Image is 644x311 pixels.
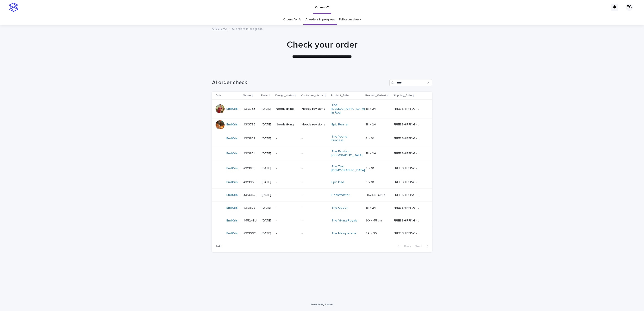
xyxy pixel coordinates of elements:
[302,152,328,155] p: -
[366,122,377,127] p: 18 x 24
[276,166,298,170] p: -
[626,4,633,11] div: EC
[262,152,272,155] p: [DATE]
[226,107,238,111] a: EmilCris
[394,218,423,223] p: FREE SHIPPING - preview in 1-2 business days, after your approval delivery will take 5-10 busines...
[212,118,432,131] tr: EmilCris #313783#313783 [DATE]Needs fixingNeeds revisionsEpic Runner 18 x 2418 x 24 FREE SHIPPING...
[243,106,256,111] p: #313753
[302,137,328,140] p: -
[331,103,365,114] a: The [DEMOGRAPHIC_DATA] In Red
[331,123,349,127] a: Epic Runner
[226,232,238,235] a: EmilCris
[262,219,272,223] p: [DATE]
[276,107,298,111] p: Needs fixing
[331,150,362,157] a: The Family in [GEOGRAPHIC_DATA]
[331,232,356,235] a: The Masquerade
[275,93,294,98] p: Design_status
[413,244,432,248] button: Next
[243,122,256,127] p: #313783
[226,180,238,184] a: EmilCris
[401,245,411,248] span: Back
[302,193,328,197] p: -
[276,219,298,223] p: -
[276,180,298,184] p: -
[212,227,432,240] tr: EmilCris #313902#313902 [DATE]--The Masquerade 24 x 3624 x 36 FREE SHIPPING - preview in 1-2 busi...
[262,137,272,140] p: [DATE]
[366,136,375,140] p: 8 x 10
[339,14,361,25] a: Full order check
[276,152,298,155] p: -
[212,26,227,31] a: Orders V3
[276,232,298,235] p: -
[331,219,357,223] a: The Viking Royals
[394,180,423,184] p: FREE SHIPPING - preview in 1-2 business days, after your approval delivery will take 5-10 b.d.
[226,152,238,155] a: EmilCris
[232,26,262,31] p: AI orders in progress
[283,14,301,25] a: Orders for AI
[262,193,272,197] p: [DATE]
[302,123,328,127] p: Needs revisions
[394,231,423,235] p: FREE SHIPPING - preview in 1-2 business days, after your approval delivery will take 5-10 b.d.
[366,192,387,197] p: DIGITAL ONLY
[394,151,423,155] p: FREE SHIPPING - preview in 1-2 business days, after your approval delivery will take 5-10 b.d.
[243,205,256,210] p: #313879
[226,166,238,170] a: EmilCris
[212,39,432,50] h1: Check your order
[393,93,412,98] p: Shipping_Title
[9,3,18,12] img: stacker-logo-s-only.png
[331,135,359,142] a: The Young Princess
[262,123,272,127] p: [DATE]
[212,79,388,86] h1: AI order check
[331,93,349,98] p: Product_Title
[305,14,335,25] a: AI orders in progress
[366,106,377,111] p: 18 x 24
[366,218,383,223] p: 60 x 45 cm
[243,231,257,235] p: #313902
[226,193,238,197] a: EmilCris
[243,151,256,155] p: #313851
[261,93,268,98] p: Date
[212,161,432,176] tr: EmilCris #313855#313855 [DATE]--The Two [DEMOGRAPHIC_DATA] 8 x 108 x 10 FREE SHIPPING - preview i...
[262,180,272,184] p: [DATE]
[394,244,413,248] button: Back
[243,218,258,223] p: #4524EU
[366,205,377,210] p: 18 x 24
[415,245,425,248] span: Next
[212,100,432,118] tr: EmilCris #313753#313753 [DATE]Needs fixingNeeds revisionsThe [DEMOGRAPHIC_DATA] In Red 18 x 2418 ...
[331,180,344,184] a: Epic Dad
[301,93,324,98] p: Customer_status
[212,146,432,161] tr: EmilCris #313851#313851 [DATE]--The Family in [GEOGRAPHIC_DATA] 18 x 2418 x 24 FREE SHIPPING - pr...
[212,189,432,201] tr: EmilCris #313862#313862 [DATE]--Beastmaster DIGITAL ONLYDIGITAL ONLY FREE SHIPPING - preview in 1...
[311,303,333,306] a: Powered By Stacker
[365,93,386,98] p: Product_Variant
[212,201,432,214] tr: EmilCris #313879#313879 [DATE]--The Queen 18 x 2418 x 24 FREE SHIPPING - preview in 1-2 business ...
[226,137,238,140] a: EmilCris
[389,79,432,86] input: Search
[394,192,423,197] p: FREE SHIPPING - preview in 1-2 business days, after your approval delivery will take 5-10 b.d.
[302,107,328,111] p: Needs revisions
[302,219,328,223] p: -
[243,166,256,170] p: #313855
[302,232,328,235] p: -
[276,137,298,140] p: -
[302,206,328,210] p: -
[366,166,375,170] p: 8 x 10
[243,136,256,140] p: #313852
[394,166,423,170] p: FREE SHIPPING - preview in 1-2 business days, after your approval delivery will take 5-10 b.d.
[243,192,256,197] p: #313862
[366,180,375,184] p: 8 x 10
[212,176,432,189] tr: EmilCris #313863#313863 [DATE]--Epic Dad 8 x 108 x 10 FREE SHIPPING - preview in 1-2 business day...
[394,106,423,111] p: FREE SHIPPING - preview in 1-2 business days, after your approval delivery will take 5-10 b.d.
[394,122,423,127] p: FREE SHIPPING - preview in 1-2 business days, after your approval delivery will take 5-10 b.d.
[243,93,251,98] p: Name
[262,232,272,235] p: [DATE]
[331,193,350,197] a: Beastmaster
[262,107,272,111] p: [DATE]
[212,241,225,252] p: 1 of 1
[262,166,272,170] p: [DATE]
[394,205,423,210] p: FREE SHIPPING - preview in 1-2 business days, after your approval delivery will take 5-10 b.d.
[226,219,238,223] a: EmilCris
[212,214,432,227] tr: EmilCris #4524EU#4524EU [DATE]--The Viking Royals 60 x 45 cm60 x 45 cm FREE SHIPPING - preview in...
[276,123,298,127] p: Needs fixing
